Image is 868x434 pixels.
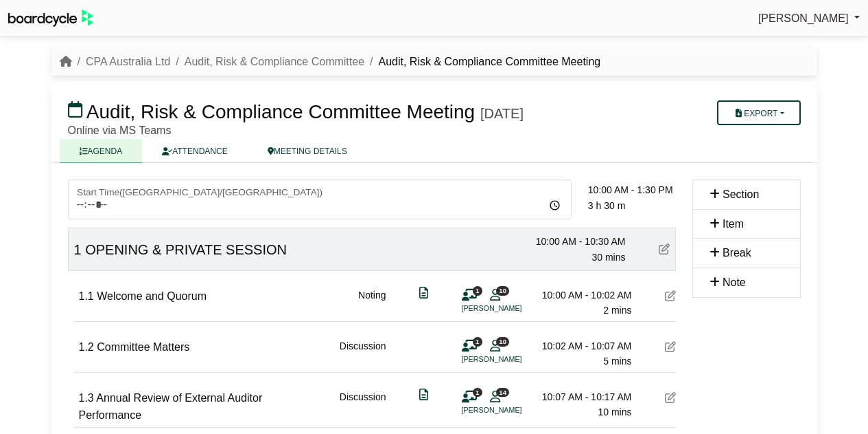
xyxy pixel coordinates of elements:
span: 1 [473,286,482,295]
span: Break [723,247,751,259]
nav: breadcrumb [60,53,601,71]
span: 1.2 [79,341,94,353]
span: 2 mins [603,305,631,316]
div: [DATE] [480,105,524,122]
span: 1.1 [79,290,94,302]
div: Noting [358,287,386,318]
a: CPA Australia Ltd [86,56,170,67]
span: 1 [473,337,482,346]
span: 10 mins [598,406,631,417]
span: 10 [496,286,509,295]
div: 10:02 AM - 10:07 AM [536,338,632,354]
span: 1 [74,242,82,257]
span: 10 [496,337,509,346]
a: AGENDA [60,139,143,163]
span: Item [723,218,744,230]
a: ATTENDANCE [142,139,247,163]
span: Online via MS Teams [68,124,172,136]
div: 10:00 AM - 1:30 PM [588,182,684,197]
li: [PERSON_NAME] [462,303,565,314]
img: BoardcycleBlackGreen-aaafeed430059cb809a45853b8cf6d952af9d84e6e89e1f1685b34bfd5cb7d64.svg [8,10,93,27]
span: 1.3 [79,392,94,404]
span: Committee Matters [97,341,189,353]
div: Discussion [340,338,386,369]
a: [PERSON_NAME] [758,10,860,28]
span: OPENING & PRIVATE SESSION [85,242,287,257]
li: [PERSON_NAME] [462,404,565,416]
span: Audit, Risk & Compliance Committee Meeting [86,101,475,122]
span: Annual Review of External Auditor Performance [79,392,263,422]
li: [PERSON_NAME] [462,354,565,365]
div: 10:00 AM - 10:02 AM [536,287,632,303]
li: Audit, Risk & Compliance Committee Meeting [364,53,600,71]
span: Note [723,276,746,288]
span: 1 [473,388,482,397]
span: 14 [496,388,509,397]
a: MEETING DETAILS [248,139,367,163]
div: Discussion [340,389,386,424]
button: Export [717,100,800,125]
div: 10:00 AM - 10:30 AM [530,234,626,249]
span: 30 mins [591,252,625,263]
span: Section [723,188,759,200]
a: Audit, Risk & Compliance Committee [185,56,364,67]
span: 5 mins [603,356,631,367]
div: 10:07 AM - 10:17 AM [536,389,632,404]
span: 3 h 30 m [588,200,625,211]
span: [PERSON_NAME] [758,12,849,24]
span: Welcome and Quorum [97,290,207,302]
